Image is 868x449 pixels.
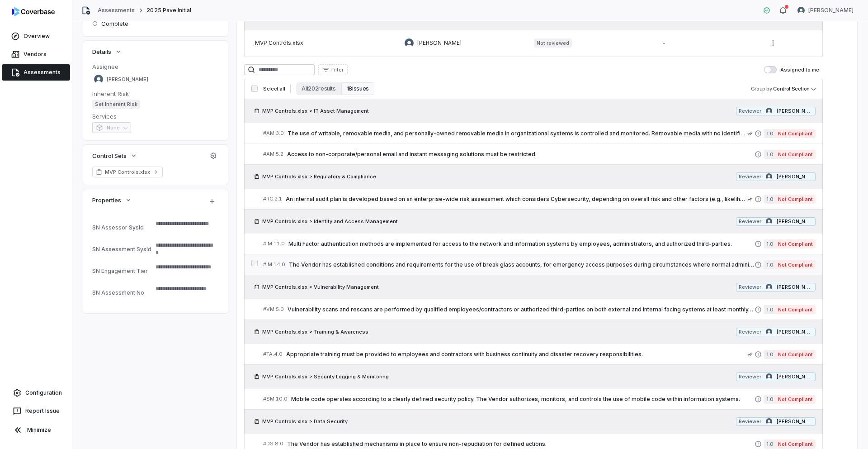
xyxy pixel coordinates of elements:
[255,39,394,47] div: MVP Controls.xlsx
[288,240,755,248] span: Multi Factor authentication methods are implemented for access to the network and information sys...
[263,299,816,320] a: #VM.5.0Vulnerability scans and rescans are performed by qualified employees/contractors or author...
[2,28,70,44] a: Overview
[263,189,816,209] a: #RC.2.1An internal audit plan is developed based on an enterprise-wide risk assessment which cons...
[663,39,755,47] div: -
[417,39,462,47] span: [PERSON_NAME]
[92,267,152,274] div: SN Engagement Tier
[92,246,152,253] div: SN Assessment SysId
[263,123,816,143] a: #AM.3.0The use of writable, removable media, and personally-owned removable media in organization...
[764,305,775,314] span: 1.0
[775,129,816,138] span: Not Compliant
[90,148,140,164] button: Control Sets
[263,130,284,137] span: # AM.3.0
[318,64,348,75] button: Filter
[90,192,135,208] button: Properties
[766,329,772,335] img: Tomo Majima avatar
[291,396,755,403] span: Mobile code operates according to a clearly defined security policy. The Vendor authorizes, monit...
[146,7,191,14] span: 2025 Pave Initial
[739,329,761,335] span: Reviewer
[92,289,152,296] div: SN Assessment No
[98,7,135,14] a: Assessments
[534,38,572,48] span: Not reviewed
[764,350,775,359] span: 1.0
[263,196,282,202] span: # RC.2.1
[775,350,816,359] span: Not Compliant
[262,107,369,115] span: MVP Controls.xlsx > IT Asset Management
[92,167,163,177] a: MVP Controls.xlsx
[92,152,127,160] span: Control Sets
[2,46,70,62] a: Vendors
[287,440,755,448] span: The Vendor has established mechanisms in place to ensure non-repudiation for defined actions.
[287,151,755,158] span: Access to non-corporate/personal email and instant messaging solutions must be restricted.
[262,173,376,180] span: MVP Controls.xlsx > Regulatory & Compliance
[286,351,747,358] span: Appropriate training must be provided to employees and contractors with business continuity and d...
[766,284,772,290] img: Tomo Majima avatar
[764,395,775,404] span: 1.0
[92,100,140,109] span: Set Inherent Risk
[92,112,219,120] dt: Services
[739,418,761,425] span: Reviewer
[766,218,772,224] img: Tomo Majima avatar
[764,439,775,449] span: 1.0
[792,4,859,17] button: Adeola Ajiginni avatar[PERSON_NAME]
[764,260,775,269] span: 1.0
[92,62,219,71] dt: Assignee
[775,305,816,314] span: Not Compliant
[764,239,775,248] span: 1.0
[263,440,283,447] span: # DS.8.0
[263,351,283,358] span: # TA.4.0
[263,261,285,268] span: # IM.14.0
[797,7,805,14] img: Adeola Ajiginni avatar
[263,254,816,275] a: #IM.14.0The Vendor has established conditions and requirements for the use of break glass account...
[288,306,755,313] span: Vulnerability scans and rescans are performed by qualified employees/contractors or authorized th...
[262,218,398,225] span: MVP Controls.xlsx > Identity and Access Management
[777,108,813,115] span: [PERSON_NAME]
[764,195,775,204] span: 1.0
[777,373,813,380] span: [PERSON_NAME]
[4,403,68,419] button: Report Issue
[766,418,772,425] img: Tomo Majima avatar
[764,66,777,73] button: Assigned to me
[777,218,813,225] span: [PERSON_NAME]
[107,76,148,83] span: [PERSON_NAME]
[775,260,816,269] span: Not Compliant
[263,306,284,313] span: # VM.5.0
[263,389,816,409] a: #SM.10.0Mobile code operates according to a clearly defined security policy. The Vendor authorize...
[286,196,747,203] span: An internal audit plan is developed based on an enterprise-wide risk assessment which considers C...
[94,75,103,84] img: Adeola Ajiginni avatar
[105,168,150,176] span: MVP Controls.xlsx
[92,90,219,98] dt: Inherent Risk
[764,150,775,159] span: 1.0
[739,173,761,180] span: Reviewer
[92,196,121,204] span: Properties
[90,43,125,60] button: Details
[766,108,772,114] img: Tomo Majima avatar
[263,396,288,402] span: # SM.10.0
[739,218,761,225] span: Reviewer
[766,173,772,180] img: Tomo Majima avatar
[263,151,283,158] span: # AM.5.2
[777,418,813,425] span: [PERSON_NAME]
[263,86,285,92] span: Select all
[751,86,772,92] span: Group by
[739,284,761,291] span: Reviewer
[405,38,414,48] img: Tomo Majima avatar
[262,418,348,425] span: MVP Controls.xlsx > Data Security
[331,67,344,73] span: Filter
[263,240,285,247] span: # IM.11.0
[777,329,813,335] span: [PERSON_NAME]
[808,7,854,14] span: [PERSON_NAME]
[775,439,816,449] span: Not Compliant
[775,395,816,404] span: Not Compliant
[764,129,775,138] span: 1.0
[262,373,389,380] span: MVP Controls.xlsx > Security Logging & Monitoring
[12,7,55,16] img: logo-D7KZi-bG.svg
[288,130,747,137] span: The use of writable, removable media, and personally-owned removable media in organizational syst...
[262,283,379,291] span: MVP Controls.xlsx > Vulnerability Management
[777,284,813,291] span: [PERSON_NAME]
[263,144,816,164] a: #AM.5.2Access to non-corporate/personal email and instant messaging solutions must be restricted....
[4,385,68,401] a: Configuration
[262,328,368,335] span: MVP Controls.xlsx > Training & Awareness
[4,421,68,439] button: Minimize
[101,19,128,28] span: Complete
